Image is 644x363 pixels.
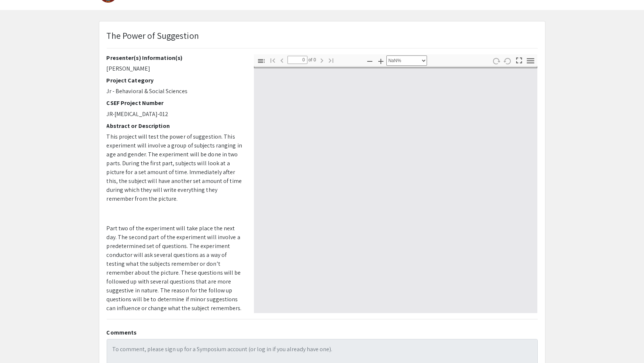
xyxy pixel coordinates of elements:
button: Tools [524,55,537,66]
h2: Comments [107,329,538,336]
p: This project will test the power of suggestion. This experiment will involve a group of subjects ... [107,132,243,203]
h2: Presenter(s) Information(s) [107,54,243,61]
button: Switch to Presentation Mode [513,54,525,65]
p: The Power of Suggestion [107,29,199,42]
button: Toggle Sidebar [255,55,268,66]
button: Next Page [316,55,328,65]
p: [PERSON_NAME] [107,64,243,73]
input: Page [287,56,307,64]
button: Rotate Clockwise [490,55,502,66]
p: Part two of the experiment will take place the next day. The second part of the experiment will i... [107,224,243,357]
select: Zoom [386,55,427,66]
button: Go to Last Page [325,55,337,65]
iframe: Chat [6,330,31,357]
p: JR-[MEDICAL_DATA]-012 [107,110,243,119]
button: Previous Page [276,55,288,65]
button: Go to First Page [266,55,279,65]
button: Zoom Out [364,55,376,66]
h2: CSEF Project Number [107,99,243,106]
button: Rotate Counterclockwise [501,55,514,66]
h2: Project Category [107,77,243,84]
p: Jr - Behavioral & Social Sciences [107,87,243,96]
h2: Abstract or Description [107,122,243,129]
span: of 0 [307,56,316,64]
button: Zoom In [375,55,387,66]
